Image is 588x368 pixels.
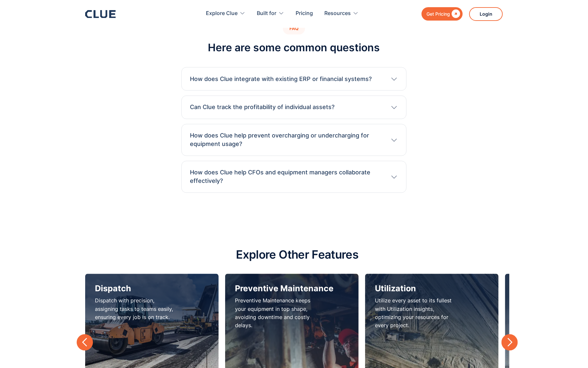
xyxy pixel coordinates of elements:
[235,297,317,330] p: Preventive Maintenance keeps your equipment in top shape, avoiding downtime and costly delays.
[190,103,334,112] h3: Can Clue track the profitability of individual assets?
[450,10,460,18] div: 
[469,7,503,21] a: Login
[257,3,276,24] div: Built for
[190,168,384,185] h3: How does Clue help CFOs and equipment managers collaborate effectively?
[95,297,177,322] p: Dispatch with precision, assigning tasks to teams easily, ensuring every job is on track.
[206,3,238,24] div: Explore Clue
[375,284,416,294] h3: Utilization
[502,334,518,351] div: next slide
[375,297,456,330] p: Utilize every asset to its fullest with Utilization insights, optimizing your resources for every...
[324,3,359,24] div: Resources
[324,3,351,24] div: Resources
[206,3,245,24] div: Explore Clue
[208,41,380,54] h2: Here are some common questions
[283,23,305,35] div: FAQ
[422,7,463,21] a: Get Pricing
[257,3,284,24] div: Built for
[77,334,93,351] div: previous slide
[190,132,384,149] h3: How does Clue help prevent overcharging or undercharging for equipment usage?
[236,248,359,261] h2: Explore Other Features
[190,75,372,83] h3: How does Clue integrate with existing ERP or financial systems?
[235,284,333,294] h3: Preventive Maintenance
[426,10,450,18] div: Get Pricing
[95,284,131,294] h3: Dispatch
[296,3,313,24] a: Pricing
